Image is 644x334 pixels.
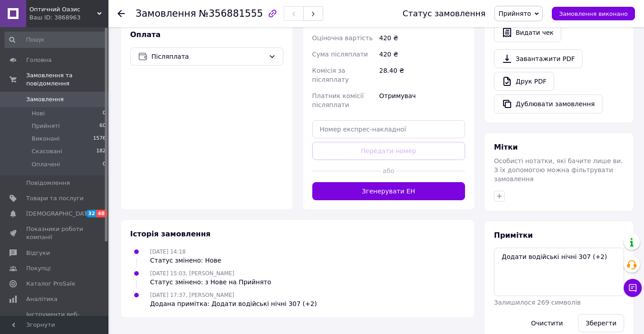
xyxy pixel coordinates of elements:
span: №356881555 [199,8,263,19]
a: Завантажити PDF [494,49,583,68]
span: або [381,166,396,175]
span: Залишилося 269 символів [494,299,581,306]
span: Нові [32,109,45,118]
span: 0 [103,160,106,169]
span: Оплата [130,30,160,39]
span: Мітки [494,143,518,151]
span: Відгуки [26,249,50,257]
span: Аналітика [26,295,57,303]
button: Дублювати замовлення [494,94,602,113]
div: Додана примітка: Додати водійські нічні 307 (+2) [150,299,317,308]
textarea: Додати водійські нічні 307 (+2) [494,248,624,296]
span: Покупці [26,264,51,273]
span: [DEMOGRAPHIC_DATA] [26,210,93,218]
span: Головна [26,56,52,64]
span: Інструменти веб-майстра та SEO [26,310,84,327]
span: Товари та послуги [26,194,84,202]
span: Скасовані [32,147,62,155]
div: Статус замовлення [403,9,486,18]
span: Оптичний Оазис [29,5,97,14]
input: Номер експрес-накладної [312,120,465,138]
span: Каталог ProSale [26,280,75,288]
span: Замовлення [26,95,64,103]
span: Виконані [32,135,60,143]
button: Замовлення виконано [552,7,635,20]
span: Платник комісії післяплати [312,92,364,108]
input: Пошук [5,32,107,48]
span: 1576 [93,135,106,143]
div: Повернутися назад [118,9,125,18]
div: 420 ₴ [377,46,467,62]
span: 32 [86,210,96,217]
div: Статус змінено: з Нове на Прийнято [150,278,271,287]
span: [DATE] 15:03, [PERSON_NAME] [150,270,234,277]
a: Друк PDF [494,72,554,91]
span: 60 [99,122,106,130]
span: Особисті нотатки, які бачите лише ви. З їх допомогою можна фільтрувати замовлення [494,157,623,183]
span: 182 [96,147,106,155]
span: Замовлення виконано [559,10,628,17]
span: Комісія за післяплату [312,67,349,83]
span: Замовлення та повідомлення [26,71,108,88]
span: [DATE] 17:37, [PERSON_NAME] [150,292,234,298]
span: 48 [96,210,107,217]
div: 28.40 ₴ [377,62,467,88]
div: Ваш ID: 3868963 [29,14,108,22]
span: Показники роботи компанії [26,225,84,241]
span: Історія замовлення [130,230,211,238]
button: Очистити [523,314,571,332]
span: Примітки [494,231,533,240]
div: Отримувач [377,88,467,113]
span: Прийнято [498,10,531,17]
span: Сума післяплати [312,51,368,58]
span: Післяплата [151,52,265,61]
button: Згенерувати ЕН [312,182,465,200]
div: Статус змінено: Нове [150,256,221,265]
span: 0 [103,109,106,118]
span: Повідомлення [26,179,70,187]
button: Зберегти [578,314,624,332]
span: Прийняті [32,122,60,130]
button: Чат з покупцем [624,279,642,297]
span: [DATE] 14:18 [150,249,186,255]
span: Оплачені [32,160,60,169]
span: Замовлення [136,8,196,19]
